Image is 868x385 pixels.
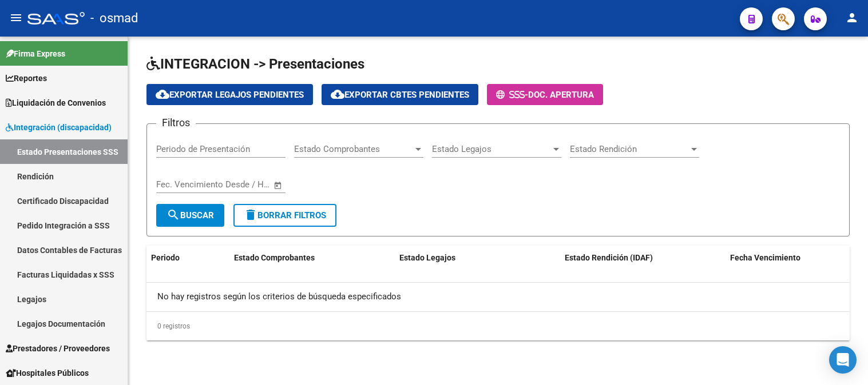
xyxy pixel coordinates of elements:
[156,179,193,190] input: Start date
[229,246,395,270] datatable-header-cell: Estado Comprobantes
[6,121,112,134] span: Integración (discapacidad)
[234,253,315,262] span: Estado Comprobantes
[829,346,857,374] div: Open Intercom Messenger
[331,87,344,101] mat-icon: cloud_download
[6,342,110,355] span: Prestadores / Proveedores
[565,253,653,262] span: Estado Rendición (IDAF)
[845,11,859,25] mat-icon: person
[432,144,551,154] span: Estado Legajos
[496,90,528,100] span: -
[322,84,478,105] button: Exportar Cbtes Pendientes
[146,312,850,340] div: 0 registros
[294,144,413,154] span: Estado Comprobantes
[6,47,65,60] span: Firma Express
[570,144,689,154] span: Estado Rendición
[204,179,259,190] input: End date
[726,246,850,270] datatable-header-cell: Fecha Vencimiento
[167,208,180,222] mat-icon: search
[487,84,603,105] button: -Doc. Apertura
[395,246,560,270] datatable-header-cell: Estado Legajos
[272,179,285,192] button: Open calendar
[146,56,364,72] span: INTEGRACION -> Presentaciones
[6,97,106,109] span: Liquidación de Convenios
[331,90,469,100] span: Exportar Cbtes Pendientes
[167,210,214,220] span: Buscar
[90,6,138,31] span: - osmad
[156,90,304,100] span: Exportar Legajos Pendientes
[146,246,229,270] datatable-header-cell: Periodo
[560,246,726,270] datatable-header-cell: Estado Rendición (IDAF)
[244,210,326,220] span: Borrar Filtros
[730,253,800,262] span: Fecha Vencimiento
[156,87,169,101] mat-icon: cloud_download
[9,11,23,25] mat-icon: menu
[151,253,180,262] span: Periodo
[156,115,196,131] h3: Filtros
[6,367,89,379] span: Hospitales Públicos
[233,204,336,227] button: Borrar Filtros
[146,84,313,105] button: Exportar Legajos Pendientes
[244,208,257,222] mat-icon: delete
[6,72,47,85] span: Reportes
[399,253,455,262] span: Estado Legajos
[146,283,850,311] div: No hay registros según los criterios de búsqueda especificados
[528,90,594,100] span: Doc. Apertura
[156,204,224,227] button: Buscar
